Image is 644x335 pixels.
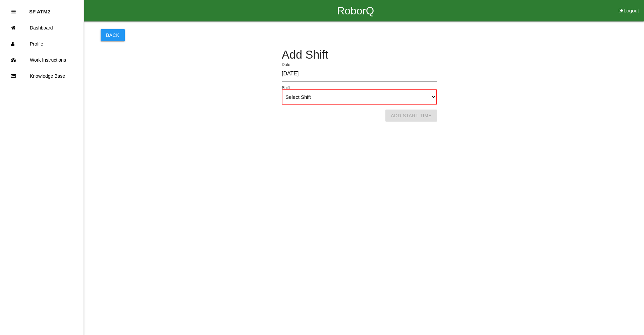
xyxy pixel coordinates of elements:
a: Work Instructions [0,52,84,68]
button: Back [101,29,125,41]
a: Dashboard [0,20,84,36]
div: Close [11,4,16,20]
label: Date [282,62,290,68]
p: SF ATM2 [29,4,50,14]
a: Knowledge Base [0,68,84,84]
h4: Add Shift [282,49,437,61]
a: Profile [0,36,84,52]
label: Shift [282,85,290,91]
